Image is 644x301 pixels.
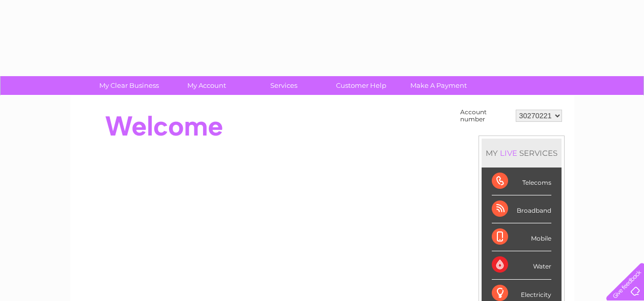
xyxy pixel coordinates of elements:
div: LIVE [498,148,519,158]
div: Water [492,251,551,279]
a: My Clear Business [87,76,171,95]
a: Services [242,76,326,95]
a: Customer Help [319,76,403,95]
div: Telecoms [492,168,551,195]
a: Make A Payment [397,76,481,95]
div: Broadband [492,195,551,223]
div: MY SERVICES [482,139,562,168]
td: Account number [458,106,513,125]
a: My Account [164,76,248,95]
div: Mobile [492,223,551,251]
